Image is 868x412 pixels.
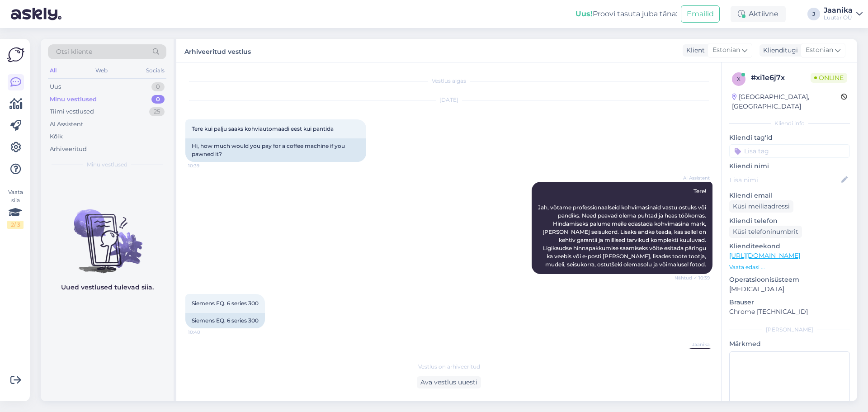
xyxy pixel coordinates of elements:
[729,144,850,158] input: Lisa tag
[184,44,251,57] label: Arhiveeritud vestlus
[48,65,58,76] div: All
[729,119,850,128] div: Kliendi info
[683,46,705,55] div: Klient
[50,107,94,116] div: Tiimi vestlused
[729,216,850,226] p: Kliendi telefon
[729,275,850,284] p: Operatsioonisüsteem
[192,125,334,132] span: Tere kui palju saaks kohviautomaadi eest kui pantida
[7,221,24,229] div: 2 / 3
[681,5,720,23] button: Emailid
[144,65,166,76] div: Socials
[729,191,850,200] p: Kliendi email
[192,300,259,307] span: Siemens EQ. 6 series 300
[50,82,61,91] div: Uus
[149,107,165,116] div: 25
[151,82,165,91] div: 0
[418,363,480,371] span: Vestlus on arhiveeritud
[185,96,712,104] div: [DATE]
[732,92,841,111] div: [GEOGRAPHIC_DATA], [GEOGRAPHIC_DATA]
[188,329,222,336] span: 10:40
[188,162,222,169] span: 10:39
[50,95,97,104] div: Minu vestlused
[824,14,853,21] div: Luutar OÜ
[87,161,127,169] span: Minu vestlused
[56,47,92,57] span: Otsi kliente
[576,9,677,19] div: Proovi tasuta juba täna:
[730,175,840,185] input: Lisa nimi
[50,145,87,154] div: Arhiveeritud
[7,188,24,229] div: Vaata siia
[729,326,850,334] div: [PERSON_NAME]
[824,7,853,14] div: Jaanika
[729,161,850,171] p: Kliendi nimi
[731,6,786,22] div: Aktiivne
[151,95,165,104] div: 0
[94,65,109,76] div: Web
[576,9,593,18] b: Uus!
[185,313,265,328] div: Siemens EQ. 6 series 300
[729,284,850,294] p: [MEDICAL_DATA]
[737,76,741,82] span: x
[729,298,850,307] p: Brauser
[729,200,793,213] div: Küsi meiliaadressi
[50,120,83,129] div: AI Assistent
[729,307,850,317] p: Chrome [TECHNICAL_ID]
[729,242,850,251] p: Klienditeekond
[807,8,820,20] div: J
[729,263,850,271] p: Vaata edasi ...
[729,251,800,260] a: [URL][DOMAIN_NAME]
[7,46,24,63] img: Askly Logo
[824,7,863,21] a: JaanikaLuutar OÜ
[41,193,174,275] img: No chats
[185,77,712,85] div: Vestlus algas
[61,283,154,292] p: Uued vestlused tulevad siia.
[675,275,710,281] span: Nähtud ✓ 10:39
[729,133,850,142] p: Kliendi tag'id
[676,175,710,181] span: AI Assistent
[806,45,833,55] span: Estonian
[811,73,847,83] span: Online
[759,46,798,55] div: Klienditugi
[676,341,710,348] span: Jaanika
[729,226,802,238] div: Küsi telefoninumbrit
[712,45,740,55] span: Estonian
[417,376,481,388] div: Ava vestlus uuesti
[729,339,850,349] p: Märkmed
[185,138,366,162] div: Hi, how much would you pay for a coffee machine if you pawned it?
[50,132,63,141] div: Kõik
[751,72,811,83] div: # xi1e6j7x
